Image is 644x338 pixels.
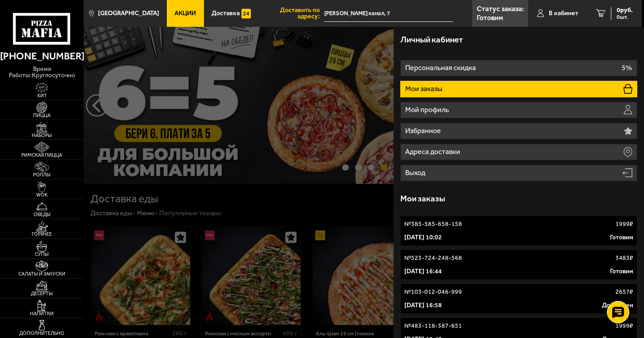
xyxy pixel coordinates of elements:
[615,321,633,330] p: 1999 ₽
[405,85,444,92] p: Мои заказы
[404,220,462,229] p: № 385-585-658-158
[400,250,637,280] a: №523-724-248-5683483₽[DATE] 16:44Готовим
[174,10,196,17] span: Акции
[610,233,633,242] p: Готовим
[617,14,633,20] span: 0 шт.
[324,5,453,22] span: Введенский канал, 7
[324,5,453,22] input: Ваш адрес доставки
[404,254,462,263] p: № 523-724-248-568
[405,148,462,155] p: Адреса доставки
[615,288,633,296] p: 2657 ₽
[404,233,442,242] p: [DATE] 10:02
[405,169,427,176] p: Выход
[610,267,633,276] p: Готовим
[615,254,633,263] p: 3483 ₽
[405,127,443,134] p: Избранное
[400,36,463,44] h3: Личный кабинет
[400,284,637,314] a: №103-012-046-9992657₽[DATE] 16:58Доставлен
[477,5,524,13] p: Статус заказа:
[258,7,324,20] span: Доставить по адресу:
[400,216,637,246] a: №385-585-658-1581999₽[DATE] 10:02Готовим
[615,220,633,229] p: 1999 ₽
[405,106,451,113] p: Мой профиль
[98,10,159,17] span: [GEOGRAPHIC_DATA]
[622,64,632,71] p: 5%
[404,321,462,330] p: № 483-118-387-651
[404,288,462,296] p: № 103-012-046-999
[404,267,442,276] p: [DATE] 16:44
[602,301,633,310] p: Доставлен
[400,195,445,203] h3: Мои заказы
[212,10,240,17] span: Доставка
[405,64,478,71] p: Персональная скидка
[617,7,633,13] span: 0 руб.
[241,8,251,19] img: 15daf4d41897b9f0e9f617042186c801.svg
[477,14,503,21] p: Готовим
[549,10,578,17] span: В кабинет
[404,301,442,310] p: [DATE] 16:58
